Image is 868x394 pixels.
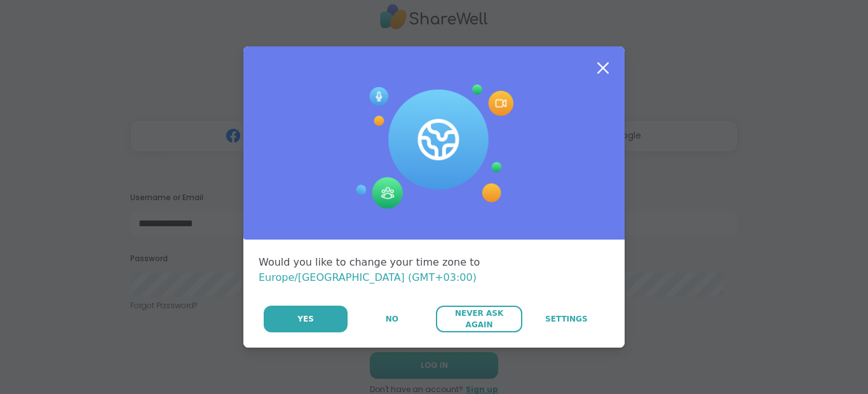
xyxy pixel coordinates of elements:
span: Settings [545,313,588,325]
button: Yes [264,306,348,332]
span: Yes [297,313,314,325]
span: Europe/[GEOGRAPHIC_DATA] (GMT+03:00) [259,271,477,283]
span: Never Ask Again [442,308,515,330]
div: Would you like to change your time zone to [259,255,609,285]
button: Never Ask Again [436,306,522,332]
button: No [349,306,435,332]
span: No [386,313,398,325]
img: Session Experience [355,85,513,209]
a: Settings [524,306,609,332]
